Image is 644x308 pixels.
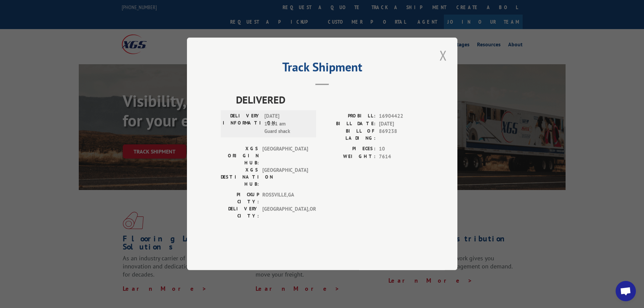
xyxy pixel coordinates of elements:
[262,167,308,188] span: [GEOGRAPHIC_DATA]
[221,191,259,206] label: PICKUP CITY:
[322,153,376,161] label: WEIGHT:
[236,92,424,108] span: DELIVERED
[221,62,424,75] h2: Track Shipment
[322,113,376,120] label: PROBILL:
[379,145,424,153] span: 10
[616,281,636,301] a: Open chat
[262,145,308,167] span: [GEOGRAPHIC_DATA]
[221,145,259,167] label: XGS ORIGIN HUB:
[264,113,310,136] span: [DATE] 10:21 am Guard shack
[379,153,424,161] span: 7614
[223,113,261,136] label: DELIVERY INFORMATION:
[322,120,376,128] label: BILL DATE:
[322,128,376,142] label: BILL OF LADING:
[379,128,424,142] span: 869238
[262,206,308,220] span: [GEOGRAPHIC_DATA] , OR
[379,113,424,120] span: 16904422
[322,145,376,153] label: PIECES:
[379,120,424,128] span: [DATE]
[221,167,259,188] label: XGS DESTINATION HUB:
[221,206,259,220] label: DELIVERY CITY:
[262,191,308,206] span: ROSSVILLE , GA
[437,46,449,65] button: Close modal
